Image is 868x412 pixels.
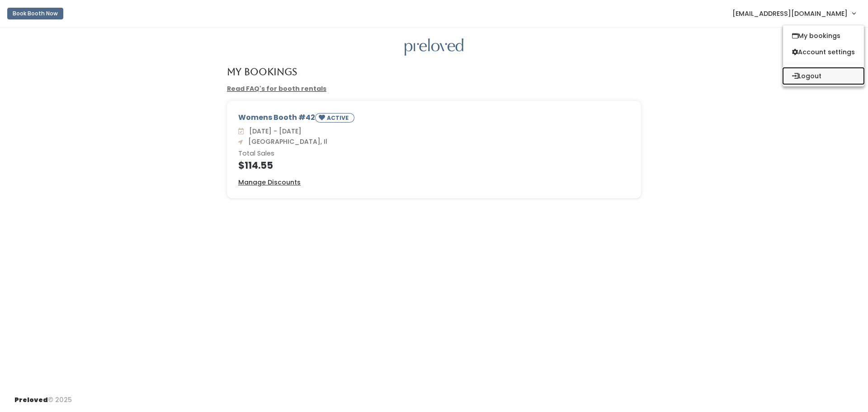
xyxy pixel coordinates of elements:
[14,388,72,405] div: © 2025
[238,160,630,170] h4: $114.55
[245,127,302,136] span: [DATE] - [DATE]
[238,150,630,157] h6: Total Sales
[732,9,848,19] span: [EMAIL_ADDRESS][DOMAIN_NAME]
[227,66,297,77] h4: My Bookings
[238,112,630,126] div: Womens Booth #42
[327,114,350,122] small: ACTIVE
[783,68,864,84] button: Logout
[238,178,301,187] a: Manage Discounts
[405,38,463,56] img: preloved logo
[7,4,63,24] a: Book Booth Now
[245,137,327,146] span: [GEOGRAPHIC_DATA], Il
[783,28,864,44] a: My bookings
[723,4,864,23] a: [EMAIL_ADDRESS][DOMAIN_NAME]
[227,84,326,93] a: Read FAQ's for booth rentals
[14,395,48,404] span: Preloved
[7,8,63,19] button: Book Booth Now
[783,44,864,60] a: Account settings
